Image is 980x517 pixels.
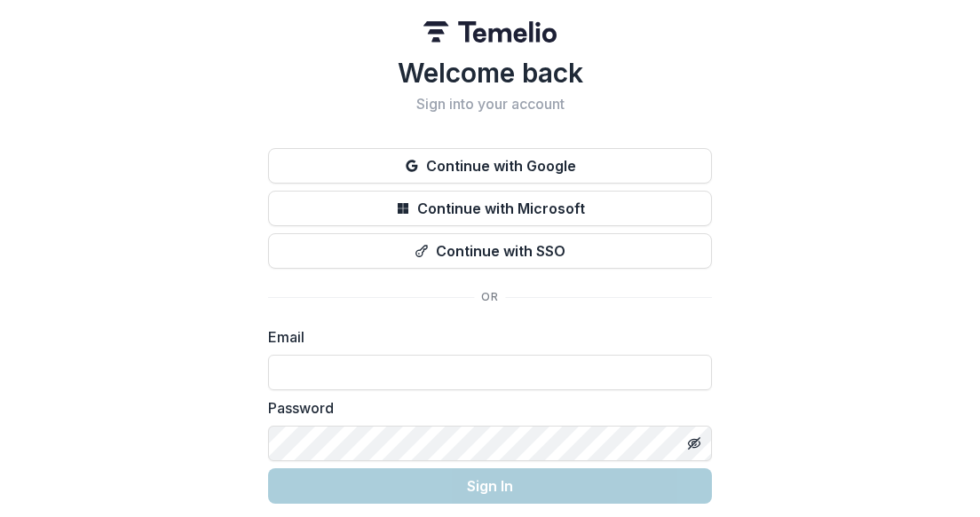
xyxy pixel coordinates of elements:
[268,326,701,348] label: Email
[268,233,712,269] button: Continue with SSO
[268,148,712,184] button: Continue with Google
[268,57,712,89] h1: Welcome back
[268,96,712,113] h2: Sign into your account
[268,468,712,504] button: Sign In
[423,21,557,43] img: Temelio
[680,429,708,458] button: Toggle password visibility
[268,397,701,419] label: Password
[268,191,712,226] button: Continue with Microsoft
